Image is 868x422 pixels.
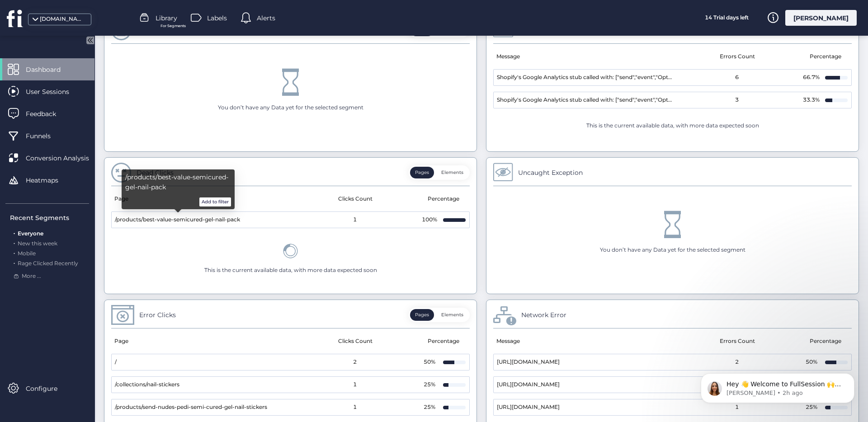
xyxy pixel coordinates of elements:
mat-header-cell: Clicks Count [291,328,420,354]
span: 1 [353,216,357,224]
span: [URL][DOMAIN_NAME] [497,358,560,366]
div: Network Error [521,310,566,320]
button: Pages [410,167,434,178]
span: Configure [26,384,71,394]
div: Dead Clicks [137,168,174,178]
span: User Sessions [26,87,83,97]
span: Library [156,13,177,23]
span: Funnels [26,131,64,141]
span: New this week [18,240,57,247]
span: /collections/nail-stickers [115,380,179,389]
mat-header-cell: Message [493,44,673,69]
span: 1 [353,403,357,412]
span: /products/send-nudes-pedi-semi-cured-gel-nail-stickers [115,403,267,412]
span: Shopify's Google Analytics stub called with: ["send","event","OptiMonk","close(x)","By Me and Cre... [497,96,673,104]
div: 100% [420,216,439,224]
div: 25% [420,403,439,412]
mat-header-cell: Page [111,186,291,211]
span: [URL][DOMAIN_NAME] [497,403,560,412]
span: 3 [735,96,739,104]
span: More ... [22,272,41,281]
div: 25% [420,380,439,389]
span: Labels [207,13,227,23]
div: [PERSON_NAME] [785,10,857,26]
span: For Segments [160,23,186,29]
div: 50% [420,358,439,366]
span: Everyone [18,230,43,237]
mat-header-cell: Percentage [802,328,852,354]
span: /products/best-value-semicured-gel-nail-pack [125,172,231,192]
span: 6 [735,73,739,82]
span: . [14,228,15,237]
span: Heatmaps [26,175,72,185]
span: . [14,258,15,267]
div: [DOMAIN_NAME] [40,15,85,23]
span: /products/best-value-semicured-gel-nail-pack [115,216,240,224]
span: 2 [353,358,357,366]
span: . [14,248,15,257]
span: / [115,358,117,366]
div: You don’t have any Data yet for the selected segment [600,246,745,254]
div: 14 Trial days left [693,10,760,26]
span: Shopify's Google Analytics stub called with: ["send","event","OptiMonk","shown","By Me and Crew P... [497,73,673,82]
mat-header-cell: Page [111,328,291,354]
button: Pages [410,309,434,321]
mat-header-cell: Errors Count [673,44,802,69]
div: Recent Segments [10,213,89,223]
button: Elements [436,309,468,321]
mat-header-cell: Percentage [420,186,470,211]
mat-header-cell: Percentage [420,328,470,354]
iframe: Intercom notifications message [687,354,868,417]
span: Rage Clicked Recently [18,260,78,267]
div: This is the current available data, with more data expected soon [586,122,759,130]
div: You don’t have any Data yet for the selected segment [218,103,363,112]
div: This is the current available data, with more data expected soon [204,266,377,275]
span: Alerts [257,13,275,23]
mat-header-cell: Clicks Count [291,186,420,211]
div: 66.7% [802,73,821,82]
span: Conversion Analysis [26,153,103,163]
span: Mobile [18,250,36,257]
div: Error Clicks [139,310,176,320]
mat-header-cell: Percentage [802,44,852,69]
div: 33.3% [802,96,821,104]
span: . [14,238,15,247]
mat-header-cell: Errors Count [673,328,802,354]
button: Elements [436,167,468,178]
div: Uncaught Exception [518,168,583,178]
span: 1 [353,380,357,389]
span: Feedback [26,109,70,119]
span: Dashboard [26,65,74,75]
button: Add to filter [199,197,231,206]
span: [URL][DOMAIN_NAME] [497,380,560,389]
mat-header-cell: Message [493,328,673,354]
